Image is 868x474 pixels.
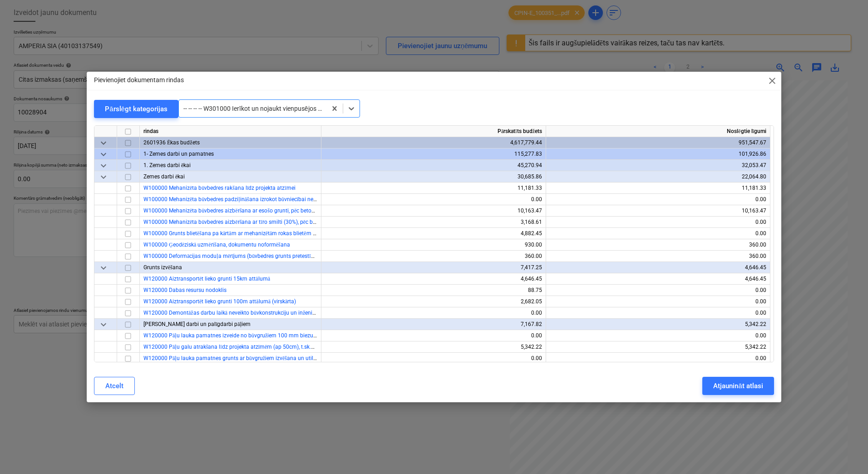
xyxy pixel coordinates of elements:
div: 0.00 [550,296,766,307]
div: 3,168.61 [325,217,542,228]
div: 4,617,779.44 [325,137,542,148]
div: 0.00 [325,194,542,205]
div: 4,882.45 [325,228,542,239]
div: 10,163.47 [325,205,542,217]
div: 115,277.83 [325,148,542,160]
div: Pārskatīts budžets [321,126,546,137]
div: 11,181.33 [550,183,766,194]
a: W120000 Demontāžas darbu laikā neveikto būvkonstrukciju un inženiertīklu demontāža [143,310,356,316]
div: 0.00 [550,217,766,228]
div: 4,646.45 [550,273,766,285]
span: 2601936 Ēkas budžets [143,139,200,146]
button: Atjaunināt atlasi [702,377,774,395]
span: 1. Zemes darbi ēkai [143,162,191,168]
div: 10,163.47 [550,205,766,217]
div: 4,646.45 [325,273,542,285]
a: W100000 Ģeodēziskā uzmērīšana, dokumentu noformēšana [143,242,290,248]
button: Atcelt [94,377,135,395]
div: 101,926.86 [550,148,766,160]
span: Zemes darbi un palīgdarbi pāļiem [143,321,251,327]
a: W120000 Dabas resursu nodoklis [143,287,227,293]
a: W100000 Deformācijas moduļa mērījums (būvbedres grunts pretestība) [143,253,319,259]
div: 88.75 [325,285,542,296]
a: W100000 Grunts blietēšana pa kārtām ar mehanizētām rokas blietēm pēc betonēšanas un hidroizolācij... [143,230,552,237]
span: close [767,75,778,86]
p: Pievienojiet dokumentam rindas [94,75,184,85]
a: W120000 Aiztransportēt lieko grunti 100m attālumā (virskārta) [143,298,296,305]
div: 0.00 [550,307,766,319]
div: 0.00 [325,307,542,319]
a: W100000 Mehanizēta būvbedres padziļināšana izrokot būvniecībai nederīgo grunti un piebēršana ar s... [143,196,426,202]
div: 32,053.47 [550,160,766,171]
div: 360.00 [325,251,542,262]
div: 22,064.80 [550,171,766,183]
div: 0.00 [550,353,766,364]
div: 951,547.67 [550,137,766,148]
div: 0.00 [325,353,542,364]
span: Grunts izvēšana [143,264,182,271]
a: W120000 Aiztransportēt lieko grunti 15km attālumā [143,276,270,282]
span: keyboard_arrow_down [98,172,109,183]
div: 45,270.94 [325,160,542,171]
span: keyboard_arrow_down [98,149,109,160]
div: rindas [140,126,321,137]
div: 11,181.33 [325,183,542,194]
div: 0.00 [325,330,542,341]
a: W120000 Pāļu lauka pamatnes grunts ar būvgružiem izvēšana un utilizācija, ar uzirdinākuma k=1.3 [143,355,385,361]
span: keyboard_arrow_down [98,262,109,273]
span: keyboard_arrow_down [98,160,109,171]
span: keyboard_arrow_down [98,319,109,330]
a: W120000 Pāļu galu atrakšana līdz projekta atzīmēm (ap 50cm), t.sk.būvbedres apakšas planēšana, pi... [143,344,454,350]
div: 0.00 [550,194,766,205]
button: Pārslēgt kategorijas [94,100,178,118]
div: 5,342.22 [550,319,766,330]
div: 7,167.82 [325,319,542,330]
div: Atjaunināt atlasi [713,380,763,392]
div: 0.00 [550,285,766,296]
div: 7,417.25 [325,262,542,273]
div: 2,682.05 [325,296,542,307]
a: W100000 Mehanizēta būvbedres aizbēršana ar esošo grunti, pēc betonēšanas un hidroizolācijas darbu... [143,207,528,214]
div: 0.00 [550,330,766,341]
div: 0.00 [550,228,766,239]
a: W100000 Mehanizēta būvbedres aizbēršana ar tīro smilti (30%), pēc betonēšanas un hidroizolācijas ... [143,219,537,225]
div: 5,342.22 [550,341,766,353]
div: Atcelt [105,380,123,392]
a: W120000 Pāļu lauka pamatnes izveide no būvgružiem 100 mm biezumā [143,332,321,339]
div: 30,685.86 [325,171,542,183]
div: 4,646.45 [550,262,766,273]
span: Zemes darbi ēkai [143,173,185,180]
span: 1- Zemes darbi un pamatnes [143,151,214,157]
div: Pārslēgt kategorijas [105,103,168,115]
div: 360.00 [550,251,766,262]
div: Noslēgtie līgumi [546,126,770,137]
div: 360.00 [550,239,766,251]
span: keyboard_arrow_down [98,138,109,148]
iframe: Chat Widget [823,430,868,474]
a: W100000 Mehanizēta būvbedres rakšana līdz projekta atzīmei [143,185,296,191]
div: 930.00 [325,239,542,251]
div: 5,342.22 [325,341,542,353]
